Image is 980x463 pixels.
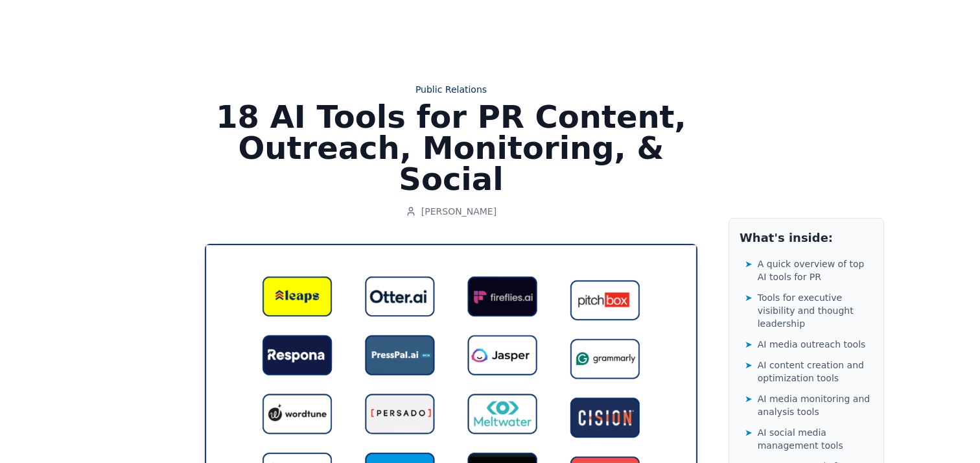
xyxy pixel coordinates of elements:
a: ➤AI media outreach tools [745,335,873,353]
span: A quick overview of top AI tools for PR [758,257,873,283]
span: ➤ [745,426,752,439]
a: Public Relations [205,83,697,96]
a: ➤AI content creation and optimization tools [745,356,873,387]
span: AI media outreach tools [758,338,866,351]
span: Tools for executive visibility and thought leadership [758,291,873,330]
span: ➤ [745,257,752,270]
span: ➤ [745,338,752,351]
h1: 18 AI Tools for PR Content, Outreach, Monitoring, & Social [205,101,697,195]
span: ➤ [745,392,752,405]
a: ➤AI media monitoring and analysis tools [745,390,873,421]
a: ➤Tools for executive visibility and thought leadership [745,289,873,333]
a: ➤AI social media management tools [745,423,873,455]
a: [PERSON_NAME] [406,205,496,218]
span: [PERSON_NAME] [421,205,496,218]
a: ➤A quick overview of top AI tools for PR [745,255,873,286]
span: AI social media management tools [758,426,873,452]
h2: What's inside: [740,229,873,247]
span: ➤ [745,359,752,372]
span: AI content creation and optimization tools [758,359,873,385]
span: ➤ [745,291,752,304]
span: AI media monitoring and analysis tools [758,392,873,418]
